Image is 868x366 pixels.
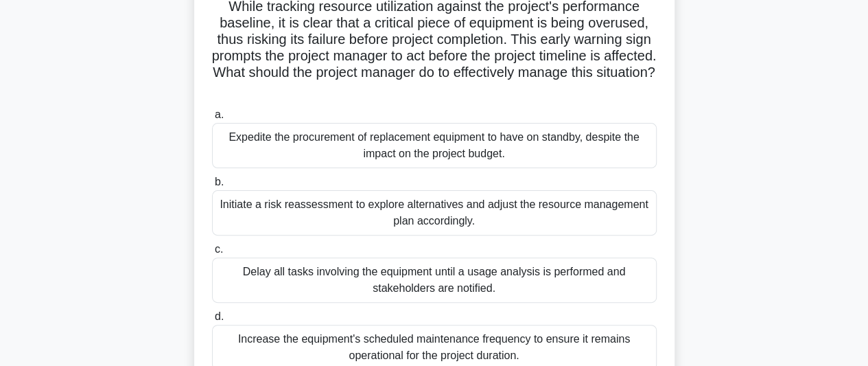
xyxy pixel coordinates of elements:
[215,243,223,255] span: c.
[212,258,657,303] div: Delay all tasks involving the equipment until a usage analysis is performed and stakeholders are ...
[212,190,657,236] div: Initiate a risk reassessment to explore alternatives and adjust the resource management plan acco...
[215,108,224,120] span: a.
[212,123,657,168] div: Expedite the procurement of replacement equipment to have on standby, despite the impact on the p...
[215,310,224,322] span: d.
[215,176,224,187] span: b.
